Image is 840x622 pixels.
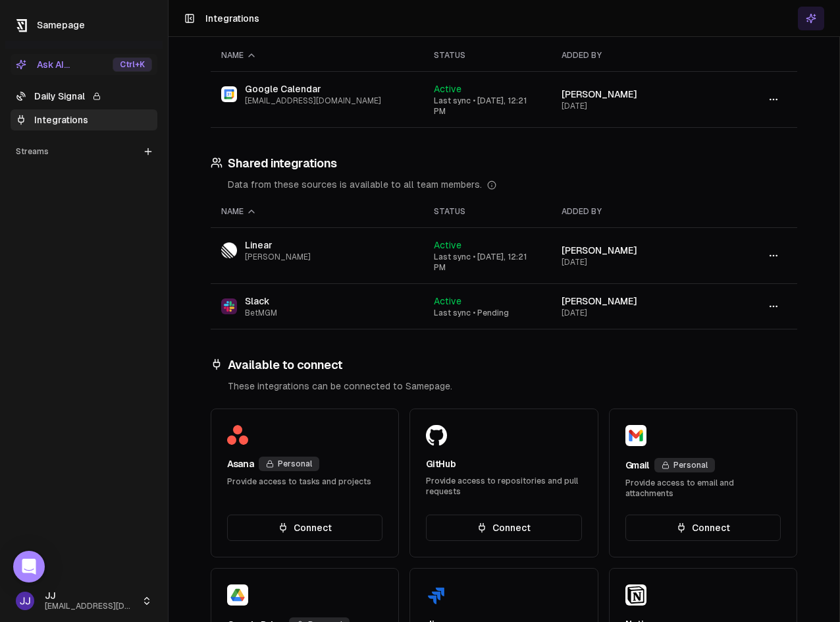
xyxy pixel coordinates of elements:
[13,551,45,582] div: Open Intercom Messenger
[625,584,646,606] img: Notion
[221,86,237,102] img: Google Calendar
[245,96,381,106] span: [EMAIL_ADDRESS][DOMAIN_NAME]
[37,20,85,30] span: Samepage
[228,380,797,393] div: These integrations can be connected to Samepage.
[625,515,781,541] button: Connect
[625,478,781,499] div: Provide access to email and attachments
[16,592,34,610] img: _image
[562,101,710,111] div: [DATE]
[245,308,277,318] span: BetMGM
[11,54,157,75] button: Ask AI...Ctrl+K
[259,457,319,471] div: Personal
[221,50,413,61] div: Name
[562,308,710,318] div: [DATE]
[16,58,70,71] div: Ask AI...
[211,356,797,374] h3: Available to connect
[434,50,540,61] div: Status
[434,96,540,117] div: Last sync • [DATE], 12:21 PM
[426,476,581,497] div: Provide access to repositories and pull requests
[654,458,715,472] div: Personal
[45,602,136,611] span: [EMAIL_ADDRESS][DOMAIN_NAME]
[227,457,253,470] div: Asana
[434,252,540,273] div: Last sync • [DATE], 12:21 PM
[227,425,248,445] img: Asana
[113,57,152,72] div: Ctrl +K
[228,178,797,191] div: Data from these sources is available to all team members.
[426,515,581,541] button: Connect
[227,584,248,606] img: Google Drive
[426,584,447,606] img: Jira
[434,240,461,250] span: Active
[227,476,382,487] div: Provide access to tasks and projects
[562,257,710,268] div: [DATE]
[562,296,637,306] span: [PERSON_NAME]
[434,206,540,217] div: Status
[562,206,710,217] div: Added by
[221,242,237,258] img: Linear
[11,86,157,107] a: Daily Signal
[434,296,461,306] span: Active
[221,206,413,217] div: Name
[245,239,311,252] span: Linear
[245,252,311,262] span: [PERSON_NAME]
[426,425,447,445] img: GitHub
[227,515,382,541] button: Connect
[205,12,259,25] h1: Integrations
[11,585,157,617] button: JJ[EMAIL_ADDRESS][DOMAIN_NAME]
[434,84,461,94] span: Active
[434,308,540,318] div: Last sync • Pending
[625,425,646,446] img: Gmail
[11,141,157,162] div: Streams
[45,590,136,602] span: JJ
[625,459,649,472] div: Gmail
[245,82,381,96] span: Google Calendar
[245,295,277,308] span: Slack
[426,457,456,470] div: GitHub
[562,50,710,61] div: Added by
[211,154,797,173] h3: Shared integrations
[11,109,157,130] a: Integrations
[562,245,637,256] span: [PERSON_NAME]
[221,298,237,314] img: Slack
[562,89,637,99] span: [PERSON_NAME]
